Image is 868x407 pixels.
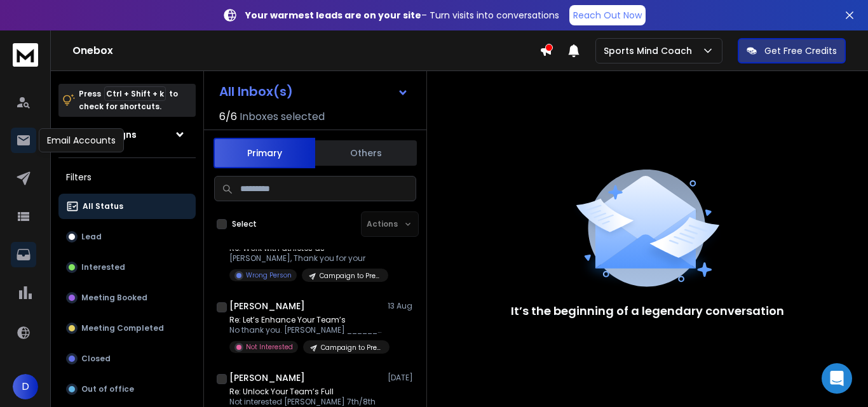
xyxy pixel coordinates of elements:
button: All Status [58,194,196,219]
h1: [PERSON_NAME] [229,300,305,312]
p: Meeting Completed [81,323,164,333]
button: Interested [58,255,196,280]
label: Select [232,219,257,229]
img: logo [13,43,38,67]
p: Re: Unlock Your Team’s Full [229,387,382,397]
h1: Onebox [72,43,539,58]
p: Reach Out Now [573,9,642,22]
p: Get Free Credits [764,44,837,57]
div: Email Accounts [39,128,124,152]
div: Open Intercom Messenger [822,363,852,394]
h3: Inboxes selected [240,109,325,124]
button: D [13,374,38,399]
p: All Status [83,201,123,211]
p: [PERSON_NAME], Thank you for your [229,253,382,264]
strong: Your warmest leads are on your site [245,9,421,22]
h3: Filters [58,168,196,186]
button: Get Free Credits [738,38,846,63]
h1: [PERSON_NAME] [229,371,305,384]
p: No thank you. [PERSON_NAME] ________________________________ [229,325,382,335]
p: It’s the beginning of a legendary conversation [511,302,784,320]
p: Out of office [81,384,134,394]
button: All Inbox(s) [209,79,419,104]
p: Interested [81,262,125,272]
p: Closed [81,354,111,364]
p: 13 Aug [388,301,416,311]
span: 6 / 6 [219,109,237,124]
button: Primary [214,138,315,168]
span: Ctrl + Shift + k [104,86,166,101]
p: Wrong Person [246,270,292,280]
a: Reach Out Now [569,5,646,25]
button: Others [315,139,417,167]
button: Meeting Completed [58,316,196,341]
p: Campaign to Previous Prospects(Employee's) [320,271,381,281]
button: Closed [58,346,196,371]
p: Meeting Booked [81,293,147,303]
button: Meeting Booked [58,285,196,310]
p: Not Interested [246,342,293,352]
button: All Campaigns [58,122,196,147]
h1: All Inbox(s) [219,85,293,98]
p: Sports Mind Coach [604,44,697,57]
p: Press to check for shortcuts. [79,88,178,113]
button: Lead [58,224,196,250]
p: Not interested [PERSON_NAME] 7th/8th [229,397,382,407]
p: Lead [81,232,102,242]
button: Out of office [58,377,196,402]
p: Re: Let’s Enhance Your Team’s [229,315,382,325]
p: – Turn visits into conversations [245,9,559,22]
p: [DATE] [388,373,416,383]
p: Campaign to Previous Prospects [321,343,382,352]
